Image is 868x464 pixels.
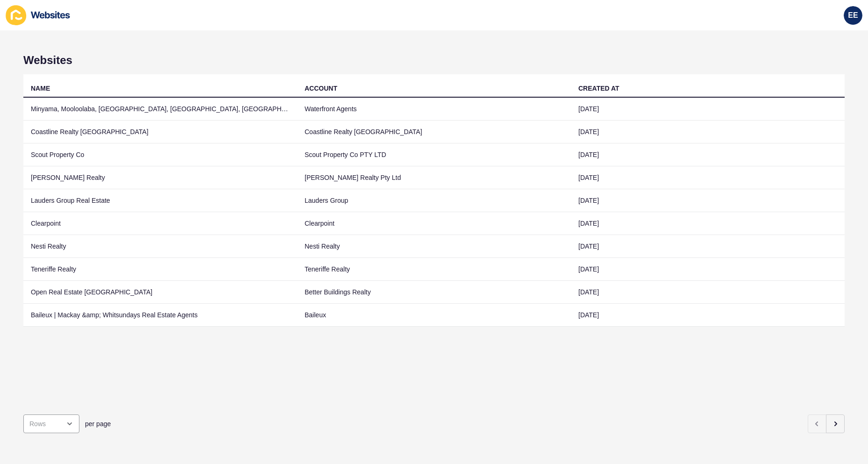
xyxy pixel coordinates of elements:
h1: Websites [23,54,845,67]
td: Waterfront Agents [297,98,571,121]
td: [DATE] [571,98,845,121]
span: EE [848,11,858,20]
td: [PERSON_NAME] Realty [23,166,297,189]
span: per page [85,419,111,428]
td: [DATE] [571,281,845,304]
td: [DATE] [571,166,845,189]
td: [DATE] [571,121,845,143]
td: Lauders Group Real Estate [23,189,297,212]
td: Scout Property Co PTY LTD [297,143,571,166]
div: open menu [23,414,79,433]
td: [DATE] [571,304,845,327]
td: Teneriffe Realty [297,258,571,281]
td: Clearpoint [23,212,297,235]
td: Coastline Realty [GEOGRAPHIC_DATA] [23,121,297,143]
td: Teneriffe Realty [23,258,297,281]
td: Nesti Realty [297,235,571,258]
td: Clearpoint [297,212,571,235]
td: [DATE] [571,235,845,258]
td: Coastline Realty [GEOGRAPHIC_DATA] [297,121,571,143]
td: [DATE] [571,143,845,166]
td: [DATE] [571,212,845,235]
td: Open Real Estate [GEOGRAPHIC_DATA] [23,281,297,304]
div: CREATED AT [578,84,619,93]
td: Baileux | Mackay &amp; Whitsundays Real Estate Agents [23,304,297,327]
td: Nesti Realty [23,235,297,258]
td: Scout Property Co [23,143,297,166]
td: [PERSON_NAME] Realty Pty Ltd [297,166,571,189]
td: Lauders Group [297,189,571,212]
div: NAME [31,84,50,93]
td: [DATE] [571,189,845,212]
td: Minyama, Mooloolaba, [GEOGRAPHIC_DATA], [GEOGRAPHIC_DATA], [GEOGRAPHIC_DATA], Real Estate [23,98,297,121]
td: Better Buildings Realty [297,281,571,304]
td: Baileux [297,304,571,327]
td: [DATE] [571,258,845,281]
div: ACCOUNT [305,84,337,93]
